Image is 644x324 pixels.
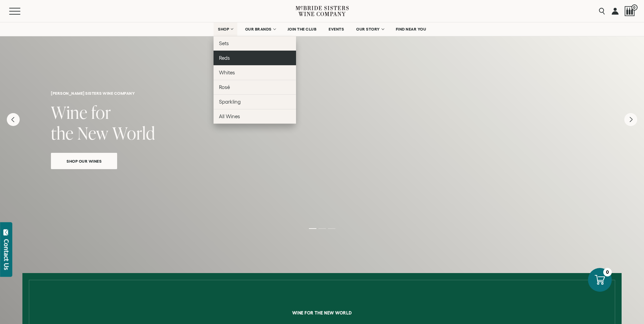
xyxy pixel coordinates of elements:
span: Shop Our Wines [55,157,113,165]
a: FIND NEAR YOU [391,22,431,36]
span: 0 [631,4,638,11]
button: Mobile Menu Trigger [9,8,34,15]
div: 0 [603,268,612,276]
button: Previous [7,113,20,126]
span: World [112,121,155,145]
li: Page dot 2 [318,228,326,229]
span: All Wines [219,113,240,119]
span: EVENTS [329,27,344,32]
a: EVENTS [324,22,348,36]
div: Contact Us [3,239,10,270]
li: Page dot 1 [309,228,316,229]
button: Next [624,113,637,126]
a: OUR STORY [352,22,388,36]
a: Reds [214,51,296,65]
a: JOIN THE CLUB [283,22,321,36]
a: Sparkling [214,94,296,109]
h6: [PERSON_NAME] sisters wine company [51,91,593,95]
span: SHOP [218,27,229,32]
span: FIND NEAR YOU [396,27,426,32]
span: Reds [219,55,230,61]
a: All Wines [214,109,296,124]
a: Sets [214,36,296,51]
span: the [51,121,74,145]
li: Page dot 3 [328,228,335,229]
a: Rosé [214,80,296,94]
a: Whites [214,65,296,80]
span: New [77,121,109,145]
span: Whites [219,70,235,75]
a: Shop Our Wines [51,153,117,169]
span: Rosé [219,84,230,90]
span: OUR STORY [356,27,380,32]
a: OUR BRANDS [241,22,280,36]
h6: Wine for the new world [74,310,570,315]
span: JOIN THE CLUB [288,27,317,32]
span: Wine [51,101,88,124]
span: Sparkling [219,99,241,105]
span: OUR BRANDS [245,27,272,32]
span: Sets [219,40,229,46]
span: for [91,101,111,124]
a: SHOP [214,22,237,36]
